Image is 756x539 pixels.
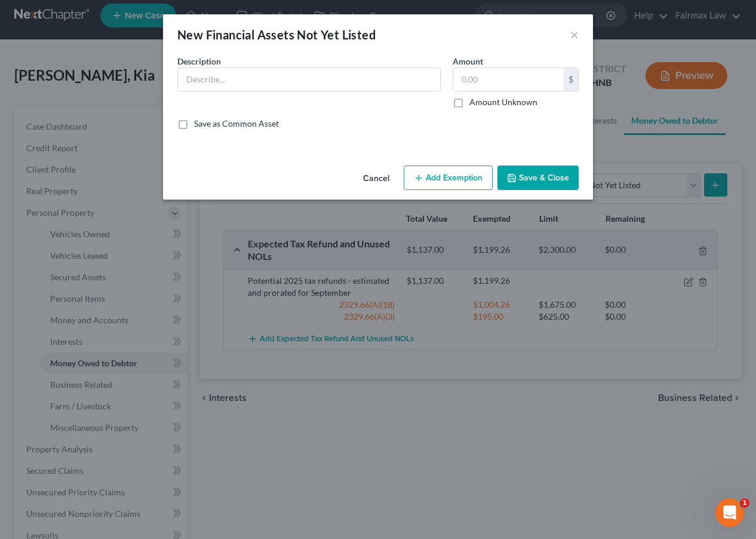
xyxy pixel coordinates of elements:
button: Add Exemption [404,166,493,191]
label: Amount Unknown [469,96,537,108]
button: × [570,27,579,42]
button: Cancel [354,167,399,191]
label: Amount [453,55,483,68]
div: New Financial Assets Not Yet Listed [177,26,376,43]
span: 1 [740,498,749,508]
input: 0.00 [453,68,564,91]
div: $ [564,68,578,91]
input: Describe... [178,68,440,91]
iframe: Intercom live chat [715,498,744,527]
button: Save & Close [497,166,579,191]
span: Description [177,56,221,66]
label: Save as Common Asset [194,118,279,130]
